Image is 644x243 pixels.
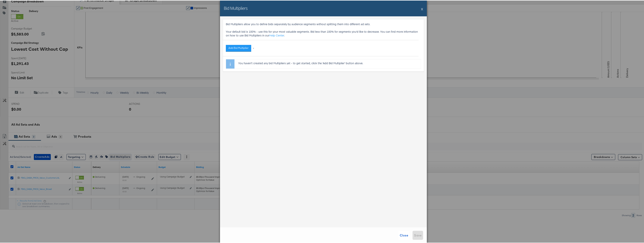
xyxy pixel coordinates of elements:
[400,232,408,237] span: Close
[398,230,410,239] button: Close
[226,44,251,51] button: Add Bid Multiplier
[224,5,247,10] h2: Bid Multipliers
[226,22,421,37] p: Bid Multipliers allow you to define bids separately by audience segments without splitting them i...
[238,61,419,64] p: You haven't created any bid Multipliers yet - to get started, click the 'Add Bid Multiplier' butt...
[269,33,284,37] a: Help Center
[421,5,423,12] button: X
